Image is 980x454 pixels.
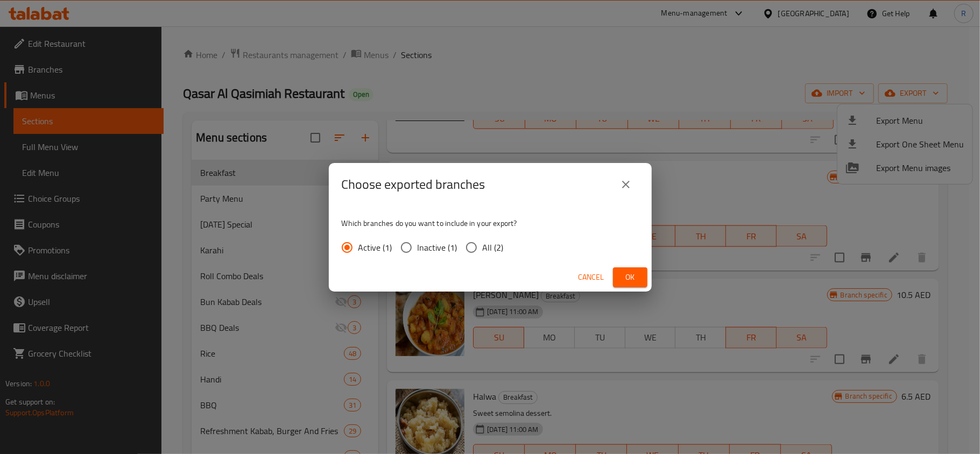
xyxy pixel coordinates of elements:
button: Ok [613,267,647,287]
span: All (2) [483,241,504,254]
p: Which branches do you want to include in your export? [342,218,639,229]
button: close [613,172,639,197]
span: Cancel [579,271,604,284]
h2: Choose exported branches [342,176,485,193]
span: Active (1) [358,241,392,254]
button: Cancel [574,267,609,287]
span: Inactive (1) [418,241,457,254]
span: Ok [622,271,639,284]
